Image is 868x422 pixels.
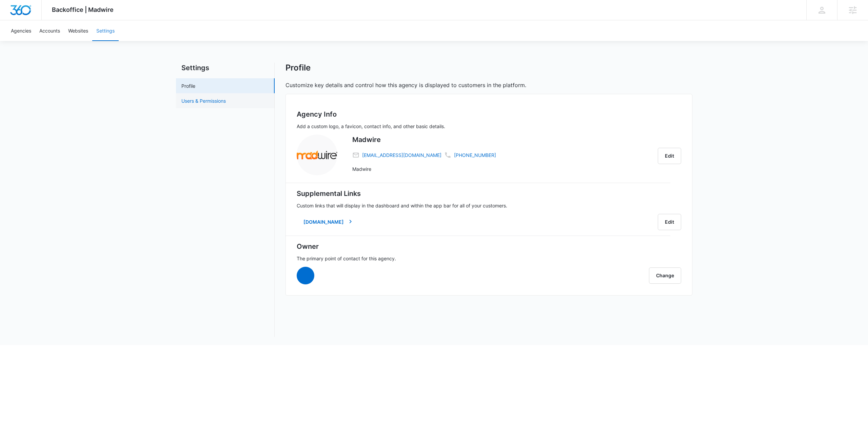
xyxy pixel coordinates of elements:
a: [EMAIL_ADDRESS][DOMAIN_NAME] [362,152,441,159]
p: Custom links that will display in the dashboard and within the app bar for all of your customers. [297,202,681,209]
button: Change [649,267,681,284]
h1: Profile [285,63,311,73]
a: Settings [92,20,119,41]
h5: Owner [297,241,681,252]
p: Madwire [352,165,654,173]
a: Users & Permissions [181,97,226,104]
h2: Settings [176,63,275,73]
h5: Supplemental Links [297,188,681,199]
a: Agencies [7,20,35,41]
a: [PHONE_NUMBER] [454,152,496,159]
a: Accounts [35,20,64,41]
img: Madwire [297,135,337,175]
p: Add a custom logo, a favicon, contact info, and other basic details. [297,123,681,130]
h5: Madwire [352,135,654,145]
a: Websites [64,20,92,41]
h5: Agency Info [297,109,681,119]
button: [DOMAIN_NAME] [297,214,360,230]
span: Backoffice | Madwire [52,6,114,13]
p: Customize key details and control how this agency is displayed to customers in the platform. [285,81,692,89]
button: Edit [658,214,681,230]
a: Profile [181,82,195,89]
button: Edit [658,148,681,164]
p: The primary point of contact for this agency. [297,255,681,262]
